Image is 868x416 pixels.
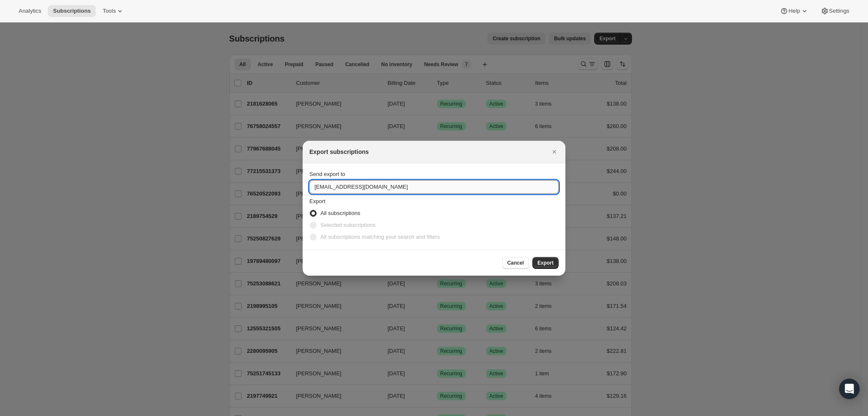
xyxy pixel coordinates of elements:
span: Cancel [507,260,524,266]
span: Subscriptions [53,8,91,14]
button: Settings [815,5,854,17]
span: Settings [829,8,849,14]
button: Close [548,146,560,158]
div: Open Intercom Messenger [839,379,860,399]
button: Analytics [14,5,46,17]
span: Export [309,198,325,204]
span: Export [537,260,554,266]
button: Help [775,5,813,17]
span: Help [788,8,800,14]
button: Subscriptions [48,5,96,17]
h2: Export subscriptions [309,148,369,156]
button: Export [532,257,559,269]
span: Selected subscriptions [320,222,376,228]
span: Send export to [309,171,345,177]
span: Tools [103,8,116,14]
span: All subscriptions matching your search and filters [320,234,440,240]
button: Cancel [502,257,529,269]
button: Tools [97,5,129,17]
span: All subscriptions [320,210,360,216]
span: Analytics [19,8,41,14]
